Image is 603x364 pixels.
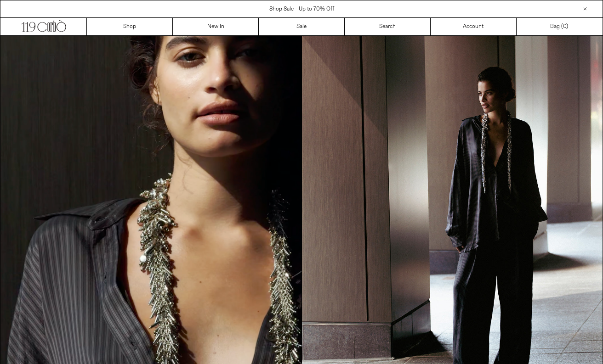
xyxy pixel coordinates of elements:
a: New In [173,18,259,35]
a: Account [431,18,517,35]
a: Bag () [517,18,603,35]
a: Search [345,18,431,35]
a: Shop Sale - Up to 70% Off [269,6,334,13]
span: 0 [563,23,566,30]
a: Shop [87,18,173,35]
a: Sale [259,18,345,35]
span: ) [563,22,568,31]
